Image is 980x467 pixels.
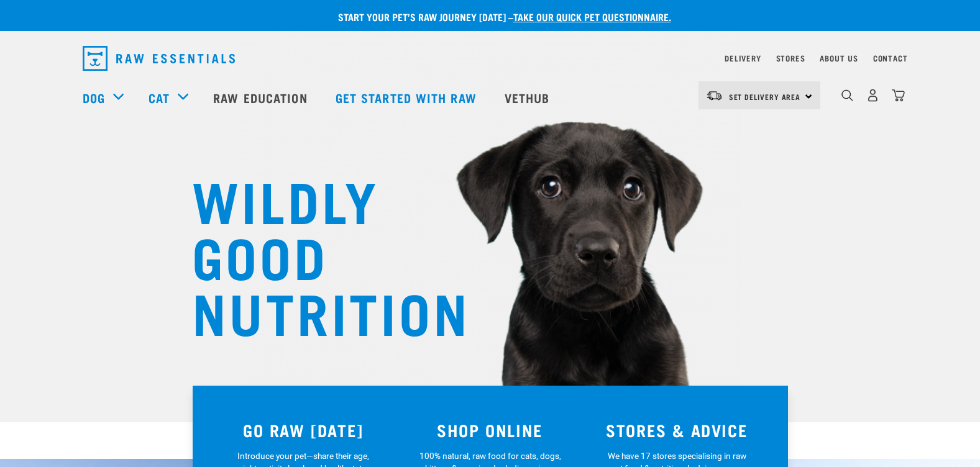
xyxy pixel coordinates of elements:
[83,46,235,71] img: Raw Essentials Logo
[892,89,905,102] img: home-icon@2x.png
[725,56,761,60] a: Delivery
[513,14,671,19] a: take our quick pet questionnaire.
[83,88,105,107] a: Dog
[841,89,853,101] img: home-icon-1@2x.png
[492,73,566,122] a: Vethub
[706,90,723,101] img: van-moving.png
[873,56,908,60] a: Contact
[201,73,323,122] a: Raw Education
[820,56,858,60] a: About Us
[218,420,390,440] h3: GO RAW [DATE]
[776,56,805,60] a: Stores
[404,420,576,440] h3: SHOP ONLINE
[149,88,170,107] a: Cat
[73,41,908,76] nav: dropdown navigation
[729,94,801,99] span: Set Delivery Area
[192,171,441,338] h1: WILDLY GOOD NUTRITION
[591,420,763,440] h3: STORES & ADVICE
[866,89,879,102] img: user.png
[323,73,492,122] a: Get started with Raw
